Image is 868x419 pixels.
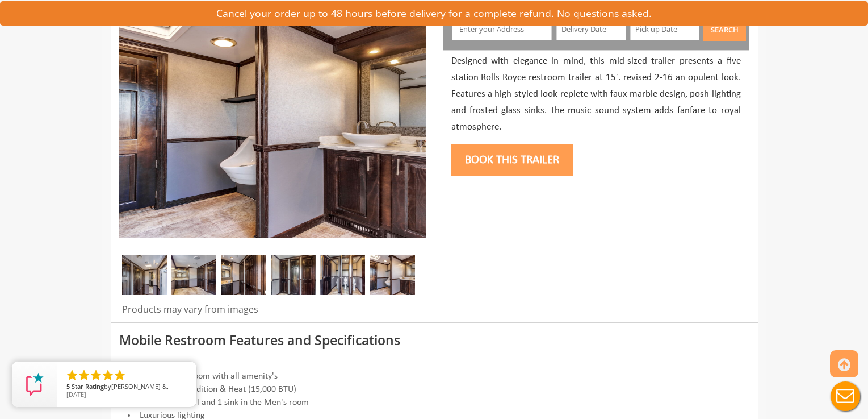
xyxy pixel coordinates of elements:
[119,396,749,409] li: 2 Urinals, 1 stall and 1 sink in the Men's room
[171,255,216,295] img: Restroom trailer rental
[119,303,426,322] div: Products may vary from images
[703,18,746,41] button: Search
[630,18,700,40] input: Pick up Date
[823,374,868,419] button: Live Chat
[119,370,749,383] li: 5 Station Restroom with all amenity's
[119,11,426,238] img: Full view of five station restroom trailer with two separate doors for men and women
[122,255,167,295] img: Restroom Trailer
[451,144,573,176] button: Book this trailer
[66,383,187,391] span: by
[119,333,749,347] h3: Mobile Restroom Features and Specifications
[66,382,70,391] span: 5
[271,255,316,295] img: Restroom Trailer
[66,390,86,399] span: [DATE]
[89,368,103,382] li: 
[320,255,365,295] img: Restroom Trailer
[451,53,741,136] p: Designed with elegance in mind, this mid-sized trailer presents a five station Rolls Royce restro...
[556,18,626,40] input: Delivery Date
[221,255,266,295] img: Restroom Trailer
[113,368,127,382] li: 
[77,368,91,382] li: 
[111,382,169,391] span: [PERSON_NAME] &.
[101,368,115,382] li: 
[65,368,79,382] li: 
[370,255,415,295] img: Restroom Trailer
[72,382,104,391] span: Star Rating
[452,18,552,40] input: Enter your Address
[119,383,749,396] li: Central Air Condition & Heat (15,000 BTU)
[23,373,46,396] img: Review Rating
